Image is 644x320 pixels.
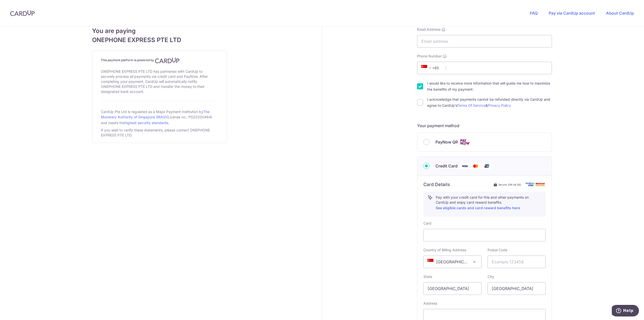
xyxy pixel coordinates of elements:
h5: Your payment method [417,123,552,129]
iframe: Secure card payment input frame [428,232,541,238]
span: +65 [420,65,442,71]
label: I would like to receive more information that will guide me how to maximize the benefits of my pa... [427,80,552,92]
span: Email Address [417,27,440,32]
label: Card [423,221,431,226]
span: Secure 256-bit SSL [498,183,521,187]
img: Mastercard [471,163,481,169]
img: CardUp [10,10,35,16]
h4: This payment platform is powered by [101,57,218,63]
label: I acknowledge that payments cannot be refunded directly via CardUp and agree to CardUp’s & [427,96,552,109]
a: highest security standards [125,121,168,125]
iframe: Opens a widget where you can find more information [612,305,639,317]
p: Pay with your credit card for this and other payments on CardUp and enjoy card reward benefits. [436,195,541,211]
a: FAQ [530,11,538,16]
img: CardUp [155,57,180,63]
span: Phone Number [417,54,442,59]
a: See eligible cards and card reward benefits here [436,206,520,210]
a: Pay via CardUp account [549,11,595,16]
label: Postal Code [488,247,507,253]
span: ONEPHONE EXPRESS PTE LTD [92,35,227,45]
input: Email address [417,35,552,48]
label: State [423,274,432,279]
div: CardUp Pte Ltd is regulated as a Major Payment Institution by (License no.: PS20200484) and meets... [101,108,218,127]
img: Cards logo [460,139,470,145]
span: PayNow QR [435,139,458,145]
img: Visa [460,163,470,169]
h6: Card Details [423,182,450,188]
div: ONEPHONE EXPRESS PTE LTD has partnered with CardUp to securely process all payments via credit ca... [101,68,218,95]
label: City [488,274,494,279]
span: Singapore [424,256,481,268]
span: +65 [421,65,433,71]
img: card secure [526,182,546,187]
span: Credit Card [435,163,458,169]
div: Credit Card Visa Mastercard Union Pay [423,163,546,169]
div: PayNow QR Cards logo [423,139,546,145]
a: Privacy Policy [488,103,511,108]
a: Terms Of Service [457,103,486,108]
div: If you wish to verify these statements, please contact ONEPHONE EXPRESS PTE LTD. [101,127,218,139]
span: You are paying [92,26,227,35]
label: Address [423,301,437,306]
input: Example 123456 [488,256,546,268]
label: Country of Billing Address [423,247,466,253]
img: Union Pay [482,163,492,169]
span: Singapore [423,256,481,268]
a: About CardUp [606,11,634,16]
